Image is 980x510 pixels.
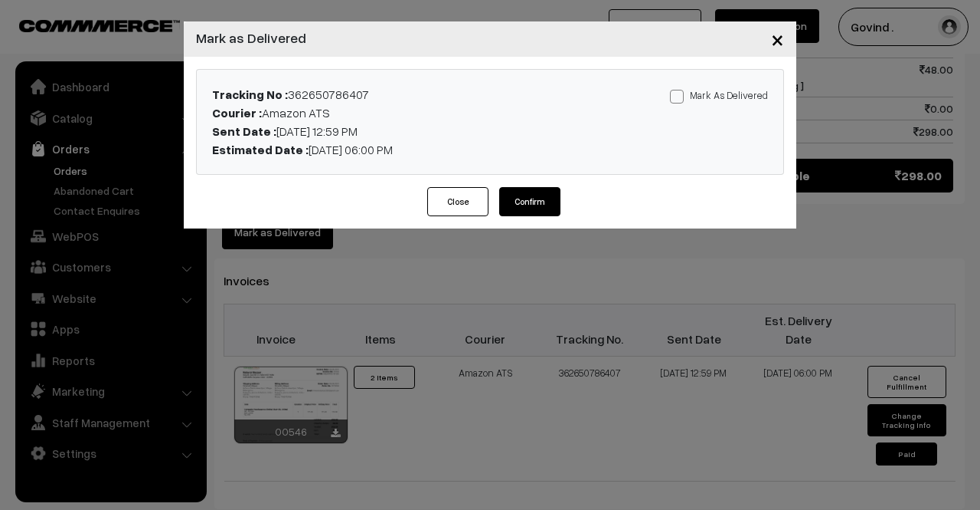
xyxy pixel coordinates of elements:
b: Courier : [212,105,262,120]
button: Close [427,187,488,216]
button: Close [759,15,796,63]
label: Mark As Delivered [670,87,768,104]
h4: Mark as Delivered [196,28,306,48]
div: 362650786407 Amazon ATS [DATE] 12:59 PM [DATE] 06:00 PM [201,85,586,159]
b: Estimated Date : [212,142,309,157]
b: Tracking No : [212,87,288,102]
span: × [771,25,784,53]
button: Confirm [499,187,560,216]
b: Sent Date : [212,123,276,139]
